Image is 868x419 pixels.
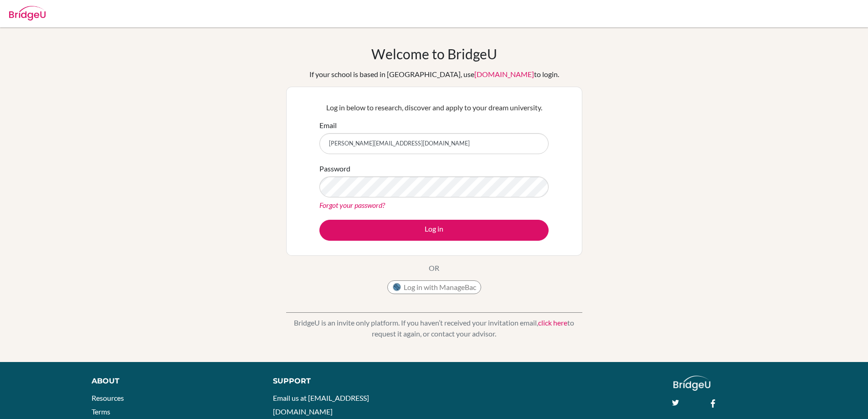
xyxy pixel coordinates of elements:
div: About [92,376,252,387]
img: logo_white@2x-f4f0deed5e89b7ecb1c2cc34c3e3d731f90f0f143d5ea2071677605dd97b5244.png [673,376,710,391]
h1: Welcome to BridgeU [371,46,497,62]
div: Support [273,376,423,387]
a: Email us at [EMAIL_ADDRESS][DOMAIN_NAME] [273,393,369,416]
a: click here [538,318,567,327]
button: Log in [319,220,549,241]
label: Password [319,163,350,174]
p: BridgeU is an invite only platform. If you haven’t received your invitation email, to request it ... [286,317,582,339]
img: Bridge-U [9,6,46,21]
a: Resources [92,393,124,402]
a: Forgot your password? [319,201,385,209]
button: Log in with ManageBac [387,280,481,294]
a: Terms [92,407,110,416]
p: Log in below to research, discover and apply to your dream university. [319,102,549,113]
label: Email [319,120,337,131]
a: [DOMAIN_NAME] [474,70,534,78]
div: If your school is based in [GEOGRAPHIC_DATA], use to login. [309,69,559,80]
p: OR [429,263,439,274]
